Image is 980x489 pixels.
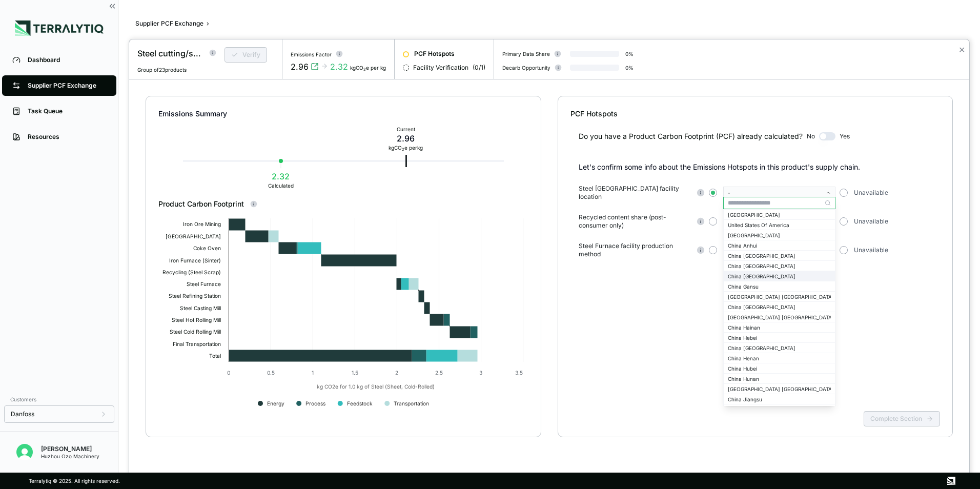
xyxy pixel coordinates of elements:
div: China [GEOGRAPHIC_DATA] [728,304,831,310]
div: Current [389,126,423,132]
div: United States Of America [728,222,831,228]
text: Process [305,400,325,406]
text: 1 [312,370,314,376]
button: - [723,187,835,199]
text: Total [209,353,221,359]
div: 2.32 [330,60,348,73]
div: kgCO e per kg [350,65,386,71]
text: Coke Oven [193,245,221,251]
text: 2 [395,370,398,376]
text: 3.5 [515,370,523,376]
div: Emissions Summary [158,109,528,119]
span: PCF Hotspots [414,50,455,58]
span: Facility Verification [413,64,468,72]
div: 2.32 [268,170,294,182]
text: 3 [479,370,482,376]
div: Do you have a Product Carbon Footprint (PCF) already calculated? [579,131,803,141]
div: China Hainan [728,324,831,331]
text: Iron Ore Mining [183,221,221,228]
span: No [807,132,815,140]
text: Steel Furnace [187,281,221,287]
div: Emissions Factor [291,51,332,57]
div: China Hebei [728,335,831,341]
p: Let's confirm some info about the Emissions Hotspots in this product's supply chain. [579,162,941,172]
span: Yes [840,132,850,140]
div: Calculated [268,182,294,189]
text: kg CO2e for 1.0 kg of Steel (Sheet, Cold-Rolled) [317,383,435,390]
text: Transportation [394,400,429,407]
text: Recycling (Steel Scrap) [162,269,221,276]
text: [GEOGRAPHIC_DATA] [166,233,221,239]
div: China Anhui [728,242,831,249]
div: [GEOGRAPHIC_DATA] [GEOGRAPHIC_DATA] [728,294,831,300]
text: Energy [267,400,284,407]
div: 2.96 [389,132,423,145]
div: China Hunan [728,376,831,382]
div: China Gansu [728,283,831,290]
div: China [GEOGRAPHIC_DATA] [728,263,831,269]
div: [GEOGRAPHIC_DATA] [728,232,831,238]
div: China [GEOGRAPHIC_DATA] [728,253,831,259]
div: China Jiangsu [728,396,831,402]
span: Unavailable [854,189,888,197]
div: 0 % [625,65,634,71]
text: Steel Casting Mill [180,305,221,312]
span: Group of 23 products [137,67,187,73]
sub: 2 [363,67,366,72]
span: Recycled content share (post-consumer only) [579,213,692,230]
span: Steel [GEOGRAPHIC_DATA] facility location [579,185,692,201]
div: China [GEOGRAPHIC_DATA] [728,273,831,279]
text: Iron Furnace (Sinter) [169,257,221,263]
div: China [GEOGRAPHIC_DATA] [728,345,831,351]
svg: View audit trail [311,63,319,71]
text: Steel Hot Rolling Mill [172,317,221,323]
text: 0.5 [267,370,275,376]
sub: 2 [402,147,404,152]
div: kg CO e per kg [389,145,423,151]
div: [GEOGRAPHIC_DATA] [728,212,831,218]
div: Steel cutting/stamping part [137,47,203,59]
button: Close [958,44,965,56]
span: Unavailable [854,217,888,226]
div: Primary Data Share [502,51,550,57]
div: Decarb Opportunity [502,65,550,71]
text: Steel Cold Rolling Mill [170,329,221,335]
text: Steel Refining Station [169,293,221,299]
div: 0 % [625,51,634,57]
div: - [728,190,824,196]
div: China Hubei [728,365,831,372]
div: 2.96 [291,60,309,73]
text: Feedstock [347,400,373,406]
div: [GEOGRAPHIC_DATA] [GEOGRAPHIC_DATA] [728,386,831,392]
span: Unavailable [854,246,888,254]
div: PCF Hotspots [570,109,941,119]
span: Steel Furnace facility production method [579,242,692,258]
text: 0 [227,370,230,376]
span: ( 0 / 1 ) [473,64,485,72]
div: China Henan [728,355,831,361]
text: 2.5 [435,370,443,376]
div: [GEOGRAPHIC_DATA] [GEOGRAPHIC_DATA] [728,314,831,320]
div: Product Carbon Footprint [158,199,528,209]
text: 1.5 [352,370,358,376]
text: Final Transportation [173,341,221,348]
